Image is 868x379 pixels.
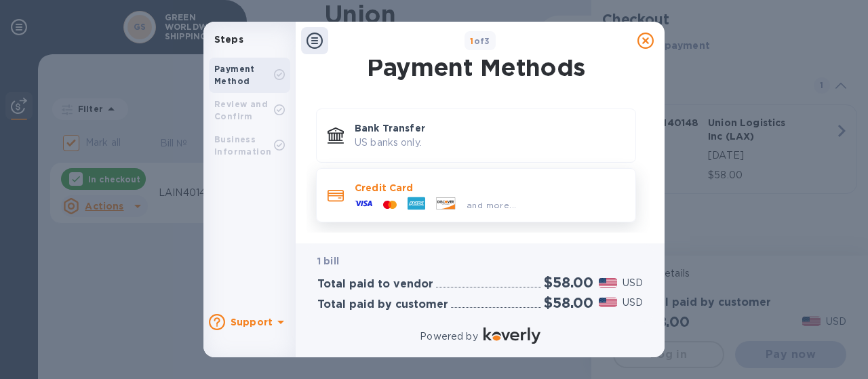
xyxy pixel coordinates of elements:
p: Credit Card [355,181,625,195]
h2: $58.00 [544,294,593,311]
h2: $58.00 [544,274,593,291]
p: US banks only. [355,136,625,150]
b: of 3 [470,36,490,46]
h3: Total paid by customer [317,298,448,311]
p: USD [623,296,643,310]
img: Logo [484,327,540,344]
b: Payment Method [214,64,255,86]
b: 1 bill [317,256,339,266]
p: USD [623,276,643,290]
img: USD [599,278,617,287]
b: Business Information [214,134,271,157]
span: 1 [470,36,473,46]
b: Review and Confirm [214,99,268,121]
b: Steps [214,34,243,45]
img: USD [599,298,617,307]
h3: Total paid to vendor [317,278,433,291]
b: Support [231,317,273,327]
p: Bank Transfer [355,121,625,135]
h1: Payment Methods [313,53,639,81]
p: Powered by [420,330,477,344]
span: and more... [467,200,516,210]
